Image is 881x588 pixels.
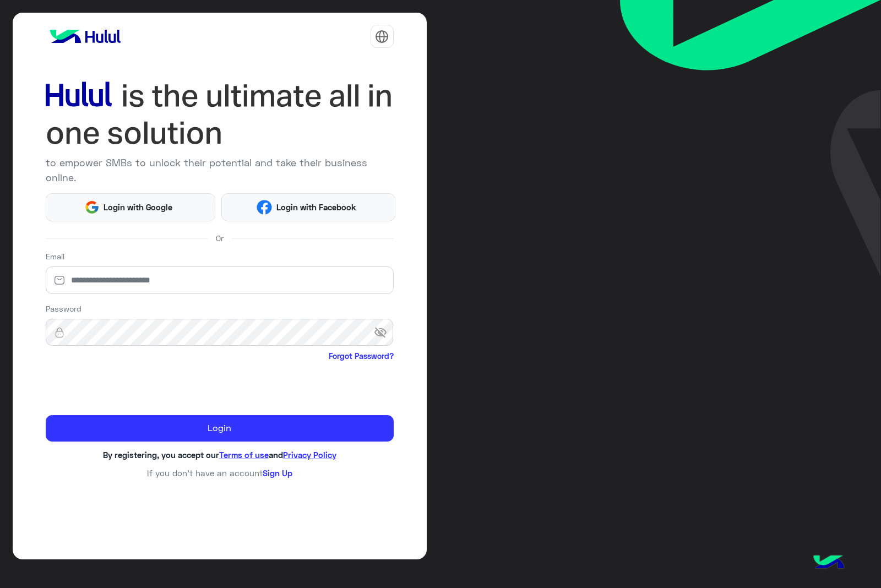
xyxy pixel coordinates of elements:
img: lock [46,327,73,338]
span: By registering, you accept our [103,450,219,460]
a: Privacy Policy [283,450,336,460]
span: visibility_off [374,323,394,342]
iframe: reCAPTCHA [46,364,213,407]
p: to empower SMBs to unlock their potential and take their business online. [46,155,394,185]
img: hulul-logo.png [809,544,848,582]
button: Login [46,415,394,442]
span: and [269,450,283,460]
label: Email [46,251,64,262]
button: Login with Facebook [221,193,395,221]
span: Login with Google [100,201,177,214]
h6: If you don’t have an account [46,468,394,478]
a: Terms of use [219,450,269,460]
img: Google [84,200,100,215]
span: Login with Facebook [272,201,360,214]
span: Or [216,232,224,244]
img: tab [375,30,389,43]
img: logo [46,25,125,47]
button: Login with Google [46,193,216,221]
img: Facebook [257,200,272,215]
img: email [46,275,73,286]
a: Forgot Password? [329,350,394,362]
label: Password [46,303,81,314]
a: Sign Up [263,468,292,478]
img: hululLoginTitle_EN.svg [46,77,394,151]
